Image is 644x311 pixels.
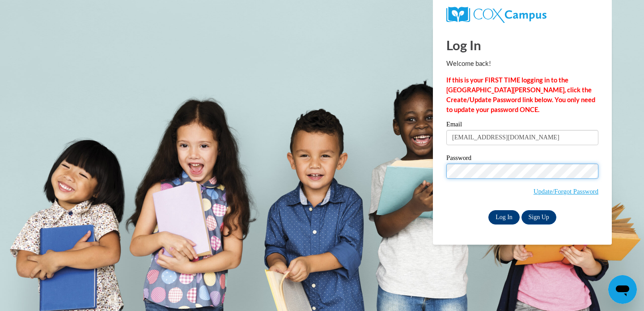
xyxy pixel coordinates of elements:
[446,7,547,23] img: COX Campus
[608,275,637,304] iframe: Button to launch messaging window
[488,210,520,225] input: Log In
[534,188,598,195] a: Update/Forgot Password
[446,155,598,164] label: Password
[446,121,598,130] label: Email
[446,59,598,69] p: Welcome back!
[446,7,598,23] a: COX Campus
[521,210,556,225] a: Sign Up
[446,76,595,113] strong: If this is your FIRST TIME logging in to the [GEOGRAPHIC_DATA][PERSON_NAME], click the Create/Upd...
[446,36,598,54] h1: Log In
